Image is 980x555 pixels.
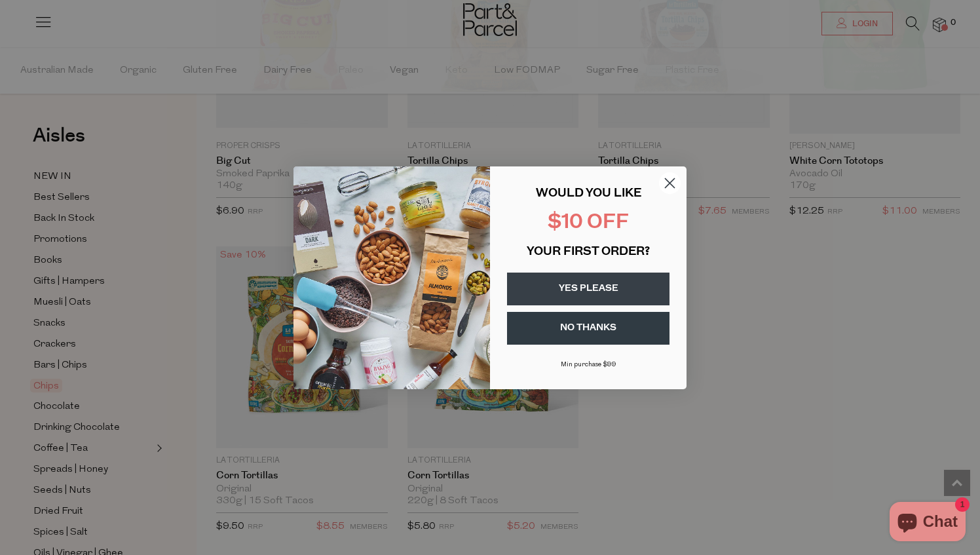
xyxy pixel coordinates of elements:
[507,273,669,305] button: YES PLEASE
[658,172,681,195] button: Close dialog
[293,166,490,389] img: 43fba0fb-7538-40bc-babb-ffb1a4d097bc.jpeg
[507,312,669,345] button: NO THANKS
[548,213,629,233] span: $10 OFF
[536,188,641,200] span: WOULD YOU LIKE
[561,361,616,368] span: Min purchase $99
[527,246,650,258] span: YOUR FIRST ORDER?
[886,502,970,545] inbox-online-store-chat: Shopify online store chat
